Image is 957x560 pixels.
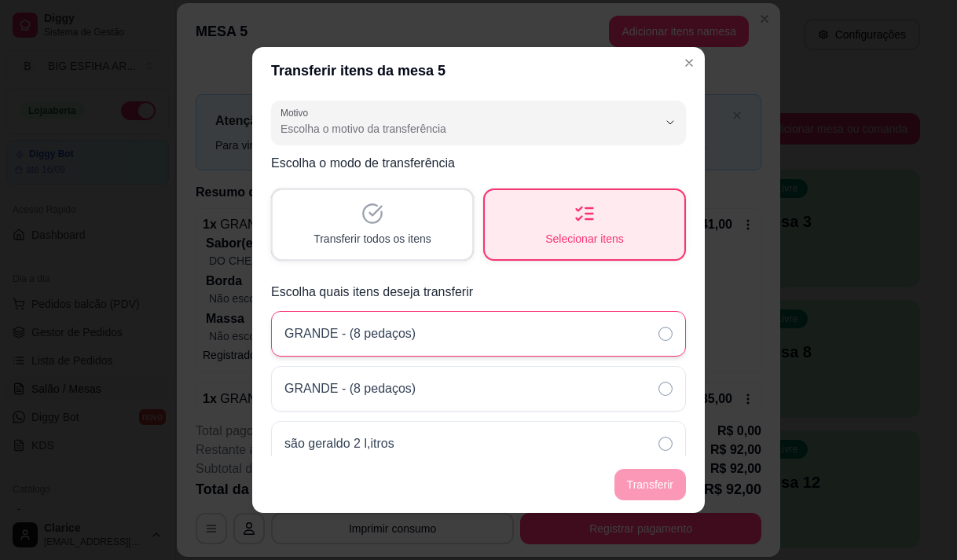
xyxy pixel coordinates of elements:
p: Escolha o modo de transferência [271,154,686,173]
p: GRANDE - (8 pedaços) [284,379,416,398]
span: Transferir todos os itens [313,231,431,247]
span: Escolha o motivo da transferência [280,121,658,137]
p: Escolha quais itens deseja transferir [271,283,686,302]
button: Transferir todos os itens [271,188,474,261]
p: são geraldo 2 l,itros [284,434,394,453]
span: Selecionar itens [545,231,624,247]
button: Close [676,50,702,75]
button: Selecionar itens [483,188,686,261]
button: MotivoEscolha o motivo da transferência [271,101,686,145]
label: Motivo [280,106,313,119]
header: Transferir itens da mesa 5 [252,47,705,94]
p: GRANDE - (8 pedaços) [284,324,416,343]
